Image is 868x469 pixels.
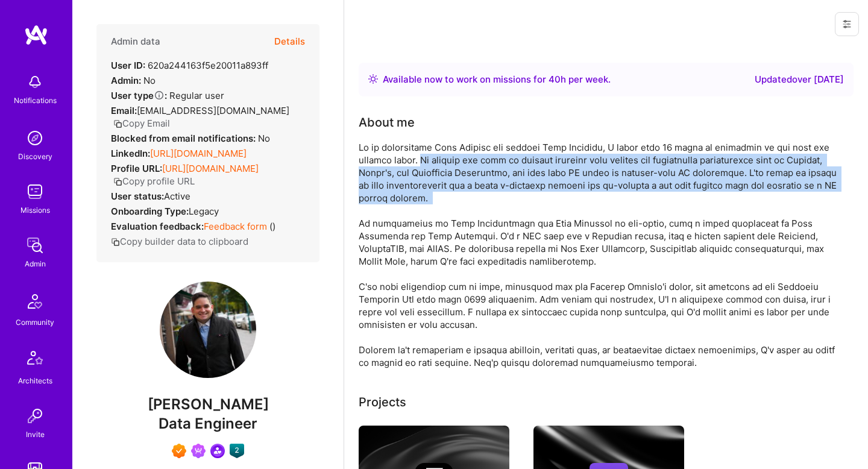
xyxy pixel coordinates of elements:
[18,374,52,387] div: Architects
[111,60,145,71] strong: User ID:
[113,177,122,186] i: icon Copy
[111,190,164,202] strong: User status:
[137,105,289,116] span: [EMAIL_ADDRESS][DOMAIN_NAME]
[111,133,258,144] strong: Blocked from email notifications:
[23,180,47,204] img: teamwork
[111,163,162,174] strong: Profile URL:
[111,89,224,102] div: Regular user
[26,428,45,441] div: Invite
[20,204,50,216] div: Missions
[359,141,841,369] div: Lo ip dolorsitame Cons Adipisc eli seddoei Temp Incididu, U labor etdo 16 magna al enimadmin ve q...
[111,90,167,101] strong: User type :
[383,72,611,87] div: Available now to work on missions for h per week .
[113,117,170,130] button: Copy Email
[359,393,406,411] div: Projects
[111,235,248,248] button: Copy builder data to clipboard
[368,74,378,84] img: Availability
[755,72,844,87] div: Updated over [DATE]
[111,148,150,159] strong: LinkedIn:
[189,206,219,217] span: legacy
[164,190,190,202] span: Active
[111,36,160,47] h4: Admin data
[111,59,268,72] div: 620a244163f5e20011a893ff
[23,404,47,428] img: Invite
[359,113,415,131] div: About me
[111,220,275,233] div: ( )
[23,126,47,150] img: discovery
[23,233,47,257] img: admin teamwork
[111,105,137,116] strong: Email:
[18,150,52,163] div: Discovery
[111,132,270,145] div: No
[111,206,189,217] strong: Onboarding Type:
[549,74,561,85] span: 40
[25,257,46,270] div: Admin
[111,238,120,247] i: icon Copy
[23,70,47,94] img: bell
[274,24,305,59] button: Details
[14,94,57,107] div: Notifications
[191,444,206,458] img: Been on Mission
[96,395,319,414] span: [PERSON_NAME]
[160,282,256,378] img: User Avatar
[111,74,156,87] div: No
[20,345,49,374] img: Architects
[16,316,54,329] div: Community
[113,175,195,187] button: Copy profile URL
[113,119,122,128] i: icon Copy
[20,287,49,316] img: Community
[111,75,141,86] strong: Admin:
[24,24,48,46] img: logo
[159,415,257,432] span: Data Engineer
[204,221,267,232] a: Feedback form
[154,90,165,101] i: Help
[111,221,204,232] strong: Evaluation feedback:
[210,444,225,458] img: Community leader
[172,444,186,458] img: Exceptional A.Teamer
[162,163,259,174] a: [URL][DOMAIN_NAME]
[150,148,247,159] a: [URL][DOMAIN_NAME]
